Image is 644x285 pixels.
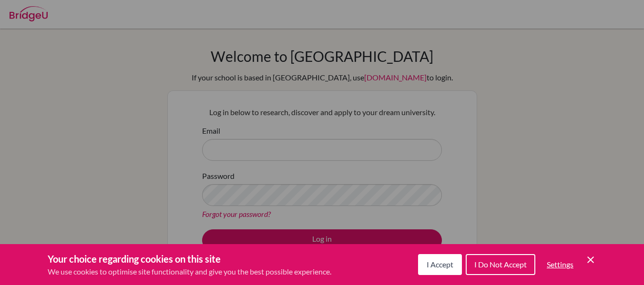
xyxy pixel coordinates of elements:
span: Settings [547,260,573,269]
button: I Do Not Accept [466,254,535,275]
span: I Do Not Accept [474,260,527,269]
button: Save and close [585,254,596,265]
button: I Accept [418,254,462,275]
button: Settings [539,255,581,274]
p: We use cookies to optimise site functionality and give you the best possible experience. [48,266,331,277]
h3: Your choice regarding cookies on this site [48,252,331,266]
span: I Accept [427,260,453,269]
